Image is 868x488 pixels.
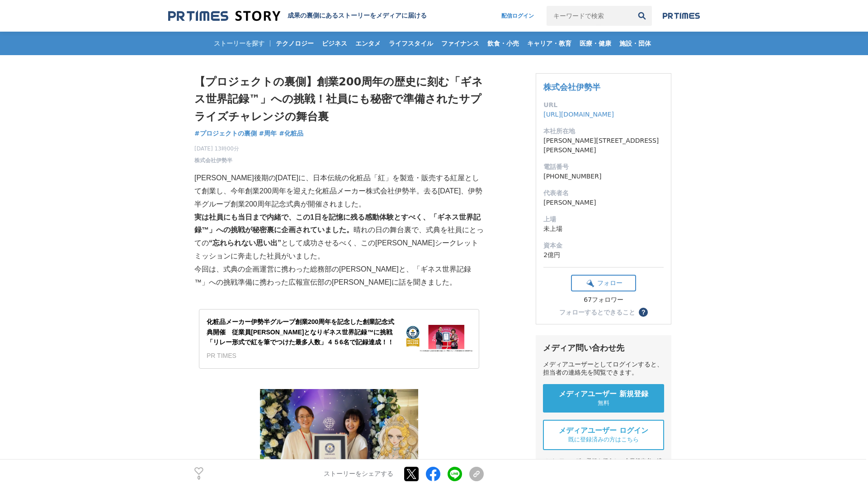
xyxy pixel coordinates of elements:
[272,39,317,47] span: テクノロジー
[543,198,664,207] dd: [PERSON_NAME]
[194,172,484,211] p: [PERSON_NAME]後期の[DATE]に、日本伝統の化粧品「紅」を製造・販売する紅屋として創業し、今年創業200周年を迎えた化粧品メーカー株式会社伊勢半。去る[DATE]、伊勢半グループ創...
[543,82,600,92] a: 株式会社伊勢半
[385,32,437,55] a: ライフスタイル
[543,361,664,377] div: メディアユーザーとしてログインすると、担当者の連絡先を閲覧できます。
[632,6,652,26] button: 検索
[207,351,399,361] div: PR TIMES
[543,420,664,450] a: メディアユーザー ログイン 既に登録済みの方はこちら
[194,263,484,289] p: 今回は、式典の企画運営に携わった総務部の[PERSON_NAME]と、「ギネス世界記録™」への挑戦準備に携わった広報宣伝部の[PERSON_NAME]に話を聞きました。
[272,32,317,55] a: テクノロジー
[194,73,484,125] h1: 【プロジェクトの裏側】創業200周年の歴史に刻む「ギネス世界記録™」への挑戦！社員にも秘密で準備されたサプライズチャレンジの舞台裏
[598,399,609,407] span: 無料
[194,129,257,137] span: #プロジェクトの裏側
[279,129,303,138] a: #化粧品
[568,436,639,444] span: 既に登録済みの方はこちら
[259,129,277,137] span: #周年
[438,32,483,55] a: ファイナンス
[543,136,664,155] dd: [PERSON_NAME][STREET_ADDRESS][PERSON_NAME]
[571,275,636,291] button: フォロー
[484,39,523,47] span: 飲食・小売
[318,39,351,47] span: ビジネス
[168,10,280,22] img: 成果の裏側にあるストーリーをメディアに届ける
[640,309,646,315] span: ？
[279,129,303,137] span: #化粧品
[318,32,351,55] a: ビジネス
[559,389,648,399] span: メディアユーザー 新規登録
[576,39,615,47] span: 医療・健康
[616,39,655,47] span: 施設・団体
[543,215,664,224] dt: 上場
[194,476,203,480] p: 0
[543,343,664,353] div: メディア問い合わせ先
[543,111,614,118] a: [URL][DOMAIN_NAME]
[571,296,636,304] div: 67フォロワー
[492,6,543,26] a: 配信ログイン
[352,39,384,47] span: エンタメ
[207,317,399,347] div: 化粧品メーカー伊勢半グループ創業200周年を記念した創業記念式典開催 従業員[PERSON_NAME]となりギネス世界記録™に挑戦「リレー形式で紅を筆でつけた最多人数」４５6名で記録達成！！
[559,309,635,315] div: フォローするとできること
[543,188,664,198] dt: 代表者名
[663,12,700,19] img: prtimes
[288,12,427,20] h2: 成果の裏側にあるストーリーをメディアに届ける
[385,39,437,47] span: ライフスタイル
[194,211,484,263] p: 晴れの日の舞台裏で、式典を社員にとっての として成功させるべく、この[PERSON_NAME]シークレットミッションに奔走した社員がいました。
[324,470,393,478] p: ストーリーをシェアする
[524,32,575,55] a: キャリア・教育
[543,250,664,260] dd: 2億円
[543,384,664,413] a: メディアユーザー 新規登録 無料
[484,32,523,55] a: 飲食・小売
[168,10,427,22] a: 成果の裏側にあるストーリーをメディアに届ける 成果の裏側にあるストーリーをメディアに届ける
[639,308,648,317] button: ？
[194,145,239,153] span: [DATE] 13時00分
[438,39,483,47] span: ファイナンス
[209,239,281,247] strong: “忘れられない思い出”
[543,241,664,250] dt: 資本金
[194,129,257,138] a: #プロジェクトの裏側
[259,129,277,138] a: #周年
[524,39,575,47] span: キャリア・教育
[543,224,664,234] dd: 未上場
[543,100,664,110] dt: URL
[352,32,384,55] a: エンタメ
[194,213,481,234] strong: 実は社員にも当日まで内緒で、この1日を記憶に残る感動体験とすべく、「ギネス世界記録™」への挑戦が秘密裏に企画されていました。
[547,6,632,26] input: キーワードで検索
[543,172,664,181] dd: [PHONE_NUMBER]
[616,32,655,55] a: 施設・団体
[576,32,615,55] a: 医療・健康
[559,426,648,436] span: メディアユーザー ログイン
[194,156,232,164] a: 株式会社伊勢半
[543,127,664,136] dt: 本社所在地
[199,309,479,369] a: 化粧品メーカー伊勢半グループ創業200周年を記念した創業記念式典開催 従業員[PERSON_NAME]となりギネス世界記録™に挑戦「リレー形式で紅を筆でつけた最多人数」４５6名で記録達成！！PR...
[543,162,664,172] dt: 電話番号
